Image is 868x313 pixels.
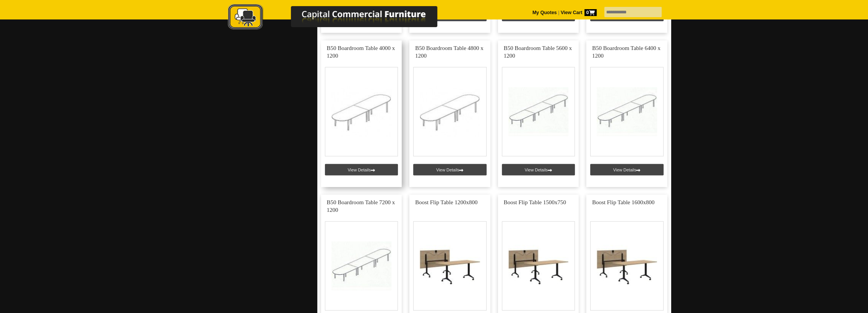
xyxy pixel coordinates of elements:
a: View Cart0 [559,10,596,15]
strong: View Cart [561,10,597,15]
a: Capital Commercial Furniture Logo [207,4,474,34]
img: Capital Commercial Furniture Logo [207,4,474,32]
a: My Quotes [532,10,557,15]
span: 0 [584,9,597,16]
